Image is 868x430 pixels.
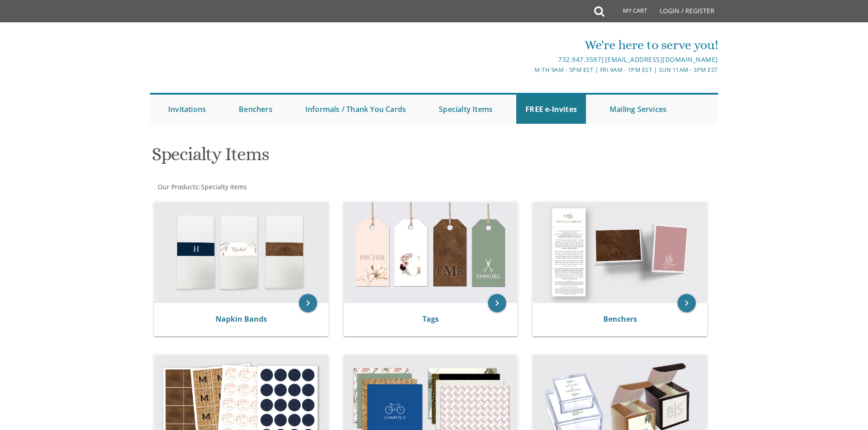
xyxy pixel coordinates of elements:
img: Napkin Bands [154,202,328,303]
a: Informals / Thank You Cards [296,95,415,124]
div: : [150,182,434,192]
a: keyboard_arrow_right [299,294,317,312]
a: Benchers [230,95,282,124]
a: 732.947.3597 [558,55,601,64]
a: Specialty Items [200,182,247,191]
span: Specialty Items [201,182,247,191]
a: Benchers [603,314,637,324]
a: Tags [422,314,439,324]
h1: Specialty Items [152,144,524,171]
div: M-Th 9am - 5pm EST | Fri 9am - 1pm EST | Sun 11am - 3pm EST [340,65,718,75]
a: Specialty Items [430,95,502,124]
a: [EMAIL_ADDRESS][DOMAIN_NAME] [605,55,718,64]
div: We're here to serve you! [340,36,718,54]
a: Invitations [159,95,215,124]
a: keyboard_arrow_right [678,294,696,312]
a: Mailing Services [601,95,676,124]
a: FREE e-Invites [516,95,586,124]
a: keyboard_arrow_right [488,294,506,312]
a: Our Products [157,182,198,191]
img: Benchers [533,202,707,303]
a: My Cart [603,1,653,24]
a: Napkin Bands [216,314,267,324]
div: | [340,54,718,65]
img: Tags [344,202,518,303]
